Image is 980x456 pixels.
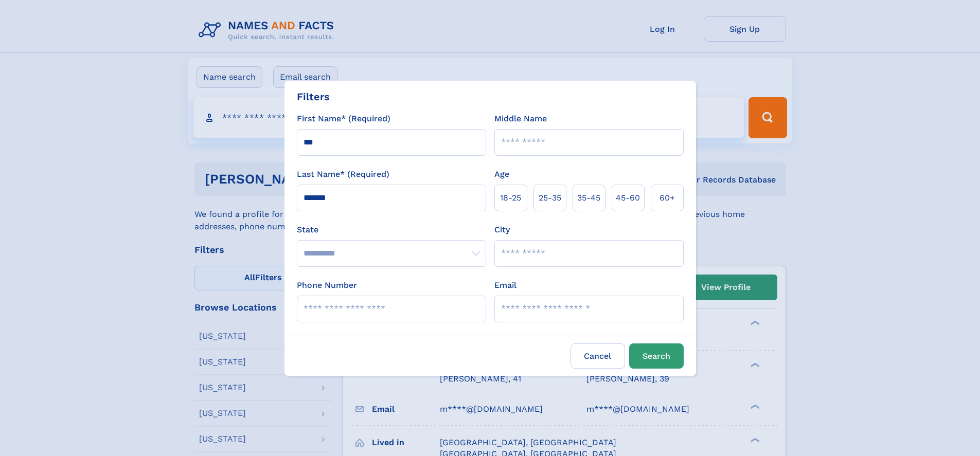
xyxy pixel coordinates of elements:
[629,343,684,369] button: Search
[297,113,390,125] label: First Name* (Required)
[577,192,600,204] span: 35‑45
[297,224,486,236] label: State
[660,192,675,204] span: 60+
[494,168,509,180] label: Age
[297,279,357,291] label: Phone Number
[500,192,521,204] span: 18‑25
[571,343,625,369] label: Cancel
[494,224,510,236] label: City
[539,192,561,204] span: 25‑35
[494,113,547,125] label: Middle Name
[297,89,330,104] div: Filters
[297,168,389,180] label: Last Name* (Required)
[494,279,516,291] label: Email
[616,192,640,204] span: 45‑60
